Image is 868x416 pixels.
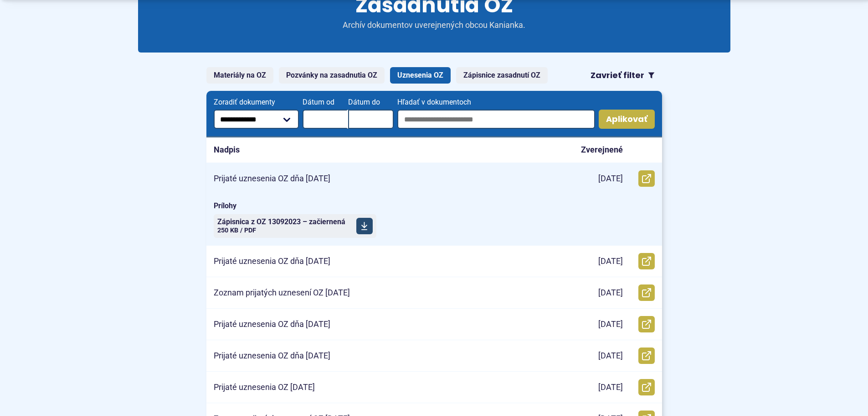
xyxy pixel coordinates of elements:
span: Dátum do [348,98,394,106]
span: Dátum od [303,98,348,106]
p: Prijaté uznesenia OZ dňa [DATE] [214,319,330,330]
a: Materiály na OZ [206,67,273,84]
input: Dátum do [348,110,394,129]
span: Zápisnica z OZ 13092023 – začiernená [217,218,345,226]
span: Zavrieť filter [591,70,644,81]
span: 250 KB / PDF [217,226,256,234]
p: Prijaté uznesenia OZ dňa [DATE] [214,256,330,267]
span: Hľadať v dokumentoch [397,98,595,106]
p: Zverejnené [581,145,623,155]
p: Prijaté uznesenia OZ dňa [DATE] [214,351,330,361]
p: [DATE] [598,319,623,330]
a: Uznesenia OZ [390,67,451,84]
input: Hľadať v dokumentoch [397,110,595,129]
input: Dátum od [303,110,348,129]
p: Prijaté uznesenia OZ dňa [DATE] [214,174,330,184]
span: Zoradiť dokumenty [214,98,299,106]
p: [DATE] [598,288,623,298]
p: [DATE] [598,382,623,393]
p: Archív dokumentov uverejnených obcou Kanianka. [325,20,544,31]
button: Zavrieť filter [583,67,662,84]
p: Nadpis [214,145,240,155]
button: Aplikovať [599,110,655,129]
p: [DATE] [598,256,623,267]
a: Zápisnice zasadnutí OZ [456,67,548,84]
select: Zoradiť dokumenty [214,110,299,129]
p: [DATE] [598,174,623,184]
p: Prijaté uznesenia OZ [DATE] [214,382,315,393]
p: [DATE] [598,351,623,361]
a: Zápisnica z OZ 13092023 – začiernená 250 KB / PDF [214,214,376,238]
p: Zoznam prijatých uznesení OZ [DATE] [214,288,350,298]
a: Pozvánky na zasadnutia OZ [279,67,385,84]
span: Prílohy [214,201,655,211]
